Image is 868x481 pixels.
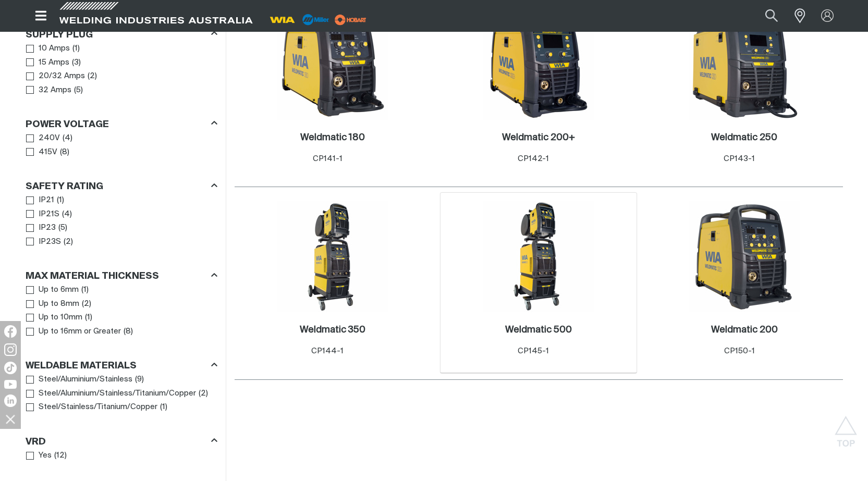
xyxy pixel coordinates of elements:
[332,12,370,28] img: miller
[74,84,83,96] span: ( 5 )
[26,283,217,338] ul: Max Material Thickness
[26,42,70,56] a: 10 Amps
[39,374,132,386] span: Steel/Aluminium/Stainless
[88,70,97,82] span: ( 2 )
[160,401,167,413] span: ( 1 )
[39,194,54,206] span: IP21
[39,84,71,96] span: 32 Amps
[502,133,575,142] h2: Weldmatic 200+
[39,70,85,82] span: 20/32 Amps
[26,436,46,448] h3: VRD
[82,298,91,310] span: ( 2 )
[711,325,778,335] h2: Weldmatic 200
[724,347,755,355] span: CP150-1
[72,43,80,55] span: ( 1 )
[39,401,157,413] span: Steel/Stainless/Titanium/Copper
[300,325,365,335] h2: Weldmatic 350
[313,155,343,163] span: CP141-1
[58,222,67,234] span: ( 5 )
[26,56,70,70] a: 15 Amps
[39,298,79,310] span: Up to 8mm
[26,221,56,235] a: IP23
[300,324,365,336] a: Weldmatic 350
[39,208,59,220] span: IP21S
[300,132,365,144] a: Weldmatic 180
[39,43,70,55] span: 10 Amps
[4,362,17,374] img: TikTok
[39,222,56,234] span: IP23
[711,133,777,142] h2: Weldmatic 250
[39,57,69,69] span: 15 Amps
[300,133,365,142] h2: Weldmatic 180
[26,400,158,414] a: Steel/Stainless/Titanium/Copper
[277,8,388,120] img: Weldmatic 180
[39,450,52,462] span: Yes
[39,284,79,296] span: Up to 6mm
[26,270,159,282] h3: Max Material Thickness
[26,297,80,311] a: Up to 8mm
[26,83,72,97] a: 32 Amps
[4,394,17,407] img: LinkedIn
[199,388,208,400] span: ( 2 )
[505,324,572,336] a: Weldmatic 500
[60,146,69,158] span: ( 8 )
[26,42,217,97] ul: Supply Plug
[26,29,93,41] h3: Supply Plug
[834,416,858,439] button: Scroll to top
[277,201,388,312] img: Weldmatic 350
[26,193,55,207] a: IP21
[64,236,73,248] span: ( 2 )
[39,146,57,158] span: 415V
[26,207,60,221] a: IP21S
[26,193,217,249] ul: Safety Rating
[26,181,103,193] h3: Safety Rating
[4,343,17,356] img: Instagram
[26,117,217,131] div: Power Voltage
[39,236,61,248] span: IP23S
[26,145,58,159] a: 415V
[39,132,60,144] span: 240V
[85,312,92,324] span: ( 1 )
[724,155,755,163] span: CP143-1
[26,131,60,145] a: 240V
[518,347,549,355] span: CP145-1
[26,131,217,159] ul: Power Voltage
[505,325,572,335] h2: Weldmatic 500
[135,374,144,386] span: ( 9 )
[26,311,83,325] a: Up to 10mm
[26,373,133,387] a: Steel/Aluminium/Stainless
[483,201,594,312] img: Weldmatic 500
[754,4,789,28] button: Search products
[63,132,72,144] span: ( 4 )
[689,201,800,312] img: Weldmatic 200
[81,284,89,296] span: ( 1 )
[26,360,137,372] h3: Weldable Materials
[57,194,64,206] span: ( 1 )
[4,380,17,389] img: YouTube
[26,119,109,131] h3: Power Voltage
[26,449,217,463] ul: VRD
[483,8,594,120] img: Weldmatic 200+
[711,132,777,144] a: Weldmatic 250
[26,269,217,283] div: Max Material Thickness
[26,449,52,463] a: Yes
[518,155,549,163] span: CP142-1
[26,325,121,339] a: Up to 16mm or Greater
[740,4,789,28] input: Product name or item number...
[502,132,575,144] a: Weldmatic 200+
[26,235,62,249] a: IP23S
[39,388,196,400] span: Steel/Aluminium/Stainless/Titanium/Copper
[62,208,72,220] span: ( 4 )
[124,326,133,338] span: ( 8 )
[26,283,79,297] a: Up to 6mm
[72,57,81,69] span: ( 3 )
[54,450,67,462] span: ( 12 )
[26,387,197,401] a: Steel/Aluminium/Stainless/Titanium/Copper
[26,69,85,83] a: 20/32 Amps
[711,324,778,336] a: Weldmatic 200
[689,8,800,120] img: Weldmatic 250
[26,359,217,373] div: Weldable Materials
[39,312,82,324] span: Up to 10mm
[4,325,17,338] img: Facebook
[26,373,217,414] ul: Weldable Materials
